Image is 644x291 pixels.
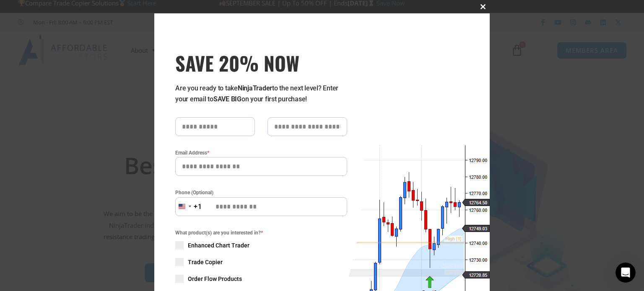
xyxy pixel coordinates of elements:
strong: NinjaTrader [238,84,272,92]
label: Email Address [175,149,347,157]
button: Selected country [175,197,202,216]
div: +1 [194,201,202,212]
label: Enhanced Chart Trader [175,241,347,250]
h3: SAVE 20% NOW [175,51,347,75]
label: Trade Copier [175,258,347,266]
span: Order Flow Products [188,275,242,283]
span: Trade Copier [188,258,223,266]
strong: SAVE BIG [213,95,241,103]
label: Order Flow Products [175,275,347,283]
span: Enhanced Chart Trader [188,241,249,250]
label: Phone (Optional) [175,188,347,197]
p: Are you ready to take to the next level? Enter your email to on your first purchase! [175,83,347,105]
span: What product(s) are you interested in? [175,229,347,237]
iframe: Intercom live chat [615,263,636,283]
